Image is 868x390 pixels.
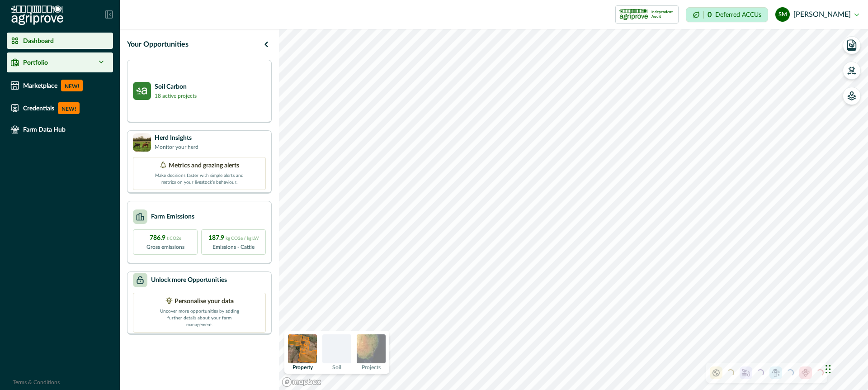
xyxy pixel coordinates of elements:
button: steve le moenic[PERSON_NAME] [775,4,859,25]
p: 786.9 [150,233,181,243]
p: 187.9 [208,233,259,243]
p: Monitor your herd [155,143,198,151]
p: Gross emissions [146,243,184,251]
a: Farm Data Hub [7,121,113,138]
p: Unlock more Opportunities [151,276,227,285]
a: Terms & Conditions [13,380,60,385]
p: Soil [332,365,341,370]
p: NEW! [61,80,83,91]
span: kg CO2e / kg LW [226,236,259,241]
p: Portfolio [23,59,48,66]
p: Farm Data Hub [23,126,66,133]
p: Uncover more opportunities by adding further details about your farm management. [154,306,245,328]
p: NEW! [58,102,80,114]
p: Marketplace [23,82,57,89]
span: t CO2e [167,236,181,241]
img: certification logo [619,7,648,22]
p: 18 active projects [155,92,197,100]
div: Drag [826,356,831,383]
img: projects preview [357,334,386,363]
img: property preview [288,334,317,363]
a: Mapbox logo [282,377,321,387]
p: Property [292,365,313,370]
a: MarketplaceNEW! [7,76,113,95]
p: Deferred ACCUs [715,11,761,18]
iframe: Chat Widget [823,347,868,390]
p: 0 [708,11,712,19]
p: Credentials [23,105,54,112]
p: Herd Insights [155,133,198,143]
a: Dashboard [7,33,113,49]
img: Logo [11,5,63,25]
p: Projects [362,365,381,370]
a: CredentialsNEW! [7,99,113,118]
p: Dashboard [23,37,54,44]
p: Your Opportunities [127,39,189,50]
p: Personalise your data [175,297,234,306]
p: Soil Carbon [155,82,197,92]
p: Make decisions faster with simple alerts and metrics on your livestock’s behaviour. [154,171,245,186]
p: Emissions - Cattle [212,243,255,251]
p: Independent Audit [651,10,675,19]
p: Farm Emissions [151,212,194,222]
p: Metrics and grazing alerts [169,161,239,171]
button: certification logoIndependent Audit [615,5,679,24]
